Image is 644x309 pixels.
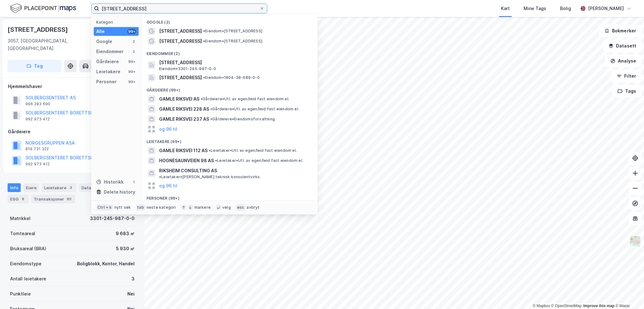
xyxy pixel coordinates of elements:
[210,107,299,112] span: Gårdeiere • Utl. av egen/leid fast eiendom el.
[194,205,211,210] div: markere
[201,97,203,101] span: •
[96,204,113,211] div: Ctrl + k
[551,304,582,308] a: OpenStreetMap
[203,29,262,34] span: Eiendom • [STREET_ADDRESS]
[159,105,209,113] span: GAMLE RIKSVEI 228 AS
[65,196,73,202] div: 93
[583,304,614,308] a: Improve this map
[131,275,135,283] div: 3
[96,178,124,186] div: Historikk
[599,25,641,37] button: Bokmerker
[96,58,119,65] div: Gårdeiere
[116,230,135,237] div: 9 683 ㎡
[159,182,177,190] button: og 96 til
[203,39,262,44] span: Eiendom • [STREET_ADDRESS]
[159,157,214,164] span: HOGNESAUNVEIEN 98 AS
[96,68,120,75] div: Leietakere
[159,174,261,179] span: Leietaker • [PERSON_NAME] teknisk konsulentvirks.
[159,59,310,66] span: [STREET_ADDRESS]
[25,117,50,122] div: 992 973 412
[96,38,112,45] div: Google
[68,185,74,191] div: 3
[77,260,135,268] div: Boligblokk, Kontor, Handel
[611,70,641,82] button: Filter
[159,27,202,35] span: [STREET_ADDRESS]
[533,304,550,308] a: Mapbox
[8,25,69,35] div: [STREET_ADDRESS]
[210,117,275,122] span: Gårdeiere • Eiendomsforvaltning
[127,290,135,298] div: Nei
[612,85,641,97] button: Tags
[131,39,136,44] div: 2
[8,195,29,203] div: ESG
[605,55,641,67] button: Analyse
[222,205,231,210] div: velg
[116,245,135,252] div: 5 930 ㎡
[127,29,136,34] div: 99+
[25,102,50,107] div: 996 283 690
[603,40,641,52] button: Datasett
[142,134,318,146] div: Leietakere (99+)
[131,179,136,185] div: 1
[8,60,62,72] button: Tag
[42,183,76,192] div: Leietakere
[136,204,145,211] div: tab
[20,196,26,202] div: 8
[215,158,217,163] span: •
[147,205,176,210] div: neste kategori
[203,75,205,80] span: •
[142,191,318,202] div: Personer (99+)
[215,158,303,163] span: Leietaker • Utl. av egen/leid fast eiendom el.
[25,162,50,167] div: 992 973 412
[8,83,137,90] div: Hjemmelshaver
[203,75,260,80] span: Eiendom • 1804-38-689-0-0
[159,66,216,71] span: Eiendom • 3301-245-987-0-0
[629,235,641,247] img: Z
[10,290,31,298] div: Punktleie
[127,79,136,84] div: 99+
[96,78,117,86] div: Personer
[210,117,212,121] span: •
[613,279,644,309] iframe: Chat Widget
[209,148,211,153] span: •
[79,183,103,192] div: Datasett
[201,97,289,102] span: Gårdeiere • Utl. av egen/leid fast eiendom el.
[99,4,259,13] input: Søk på adresse, matrikkel, gårdeiere, leietakere eller personer
[159,95,199,103] span: GAMLE RIKSVEI AS
[25,146,49,152] div: 819 731 322
[142,46,318,58] div: Eiendommer (2)
[96,20,139,25] div: Kategori
[10,230,35,237] div: Tomteareal
[159,147,208,154] span: GAMLE RIKSVEI 112 AS
[104,188,135,196] div: Delete history
[10,275,46,283] div: Antall leietakere
[560,5,571,12] div: Bolig
[501,5,510,12] div: Kart
[247,205,259,210] div: avbryt
[142,83,318,94] div: Gårdeiere (99+)
[127,69,136,74] div: 99+
[131,49,136,54] div: 2
[10,245,46,252] div: Bruksareal (BRA)
[96,28,105,35] div: Alle
[159,167,217,174] span: RIKSHEIM CONSULTING AS
[8,128,137,135] div: Gårdeiere
[159,125,177,133] button: og 96 til
[209,148,297,153] span: Leietaker • Utl. av egen/leid fast eiendom el.
[23,183,39,192] div: Eiere
[210,107,212,111] span: •
[203,39,205,43] span: •
[159,115,209,123] span: GAMLE RIKSVEI 237 AS
[524,5,546,12] div: Mine Tags
[203,29,205,33] span: •
[114,205,131,210] div: nytt søk
[96,48,124,55] div: Eiendommer
[10,260,42,268] div: Eiendomstype
[8,183,21,192] div: Info
[31,195,75,203] div: Transaksjoner
[236,204,246,211] div: esc
[8,37,100,52] div: 3057, [GEOGRAPHIC_DATA], [GEOGRAPHIC_DATA]
[142,15,318,26] div: Google (2)
[127,59,136,64] div: 99+
[159,74,202,81] span: [STREET_ADDRESS]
